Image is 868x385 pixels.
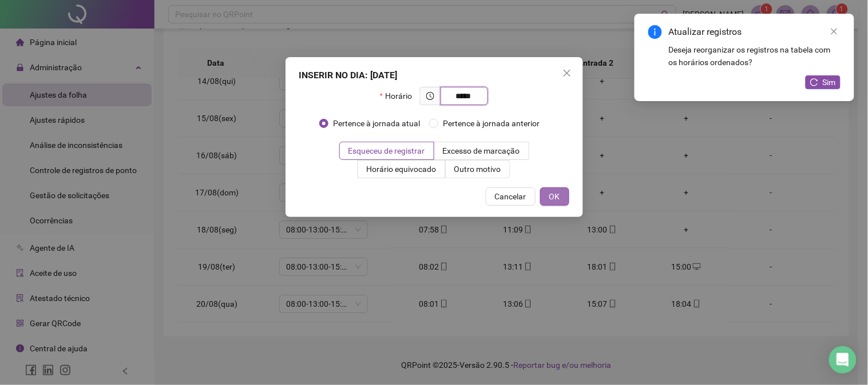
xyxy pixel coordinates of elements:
div: Atualizar registros [669,25,841,39]
div: INSERIR NO DIA : [DATE] [299,69,569,82]
span: Pertence à jornada anterior [438,117,544,130]
span: Esqueceu de registrar [348,146,425,155]
span: close [830,27,838,35]
span: Pertence à jornada atual [328,117,425,130]
span: reload [810,78,818,86]
span: Horário equivocado [367,165,437,174]
div: Deseja reorganizar os registros na tabela com os horários ordenados? [669,43,841,69]
span: info-circle [648,25,662,39]
div: Open Intercom Messenger [829,346,857,374]
span: Sim [823,76,836,89]
span: Outro motivo [454,165,501,174]
span: clock-circle [426,92,434,100]
button: OK [540,187,569,206]
button: Close [558,64,576,82]
a: Close [828,25,841,38]
span: OK [549,190,560,203]
span: close [562,69,572,78]
label: Horário [380,87,419,105]
span: Excesso de marcação [443,146,520,155]
span: Cancelar [495,190,526,203]
button: Cancelar [486,187,536,206]
button: Sim [806,75,841,89]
